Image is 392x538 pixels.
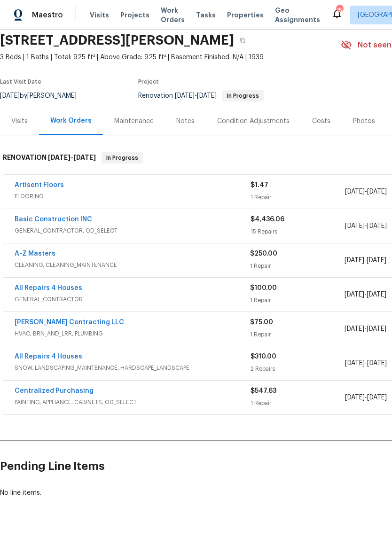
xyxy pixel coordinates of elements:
span: CLEANING, CLEANING_MAINTENANCE [15,260,250,270]
span: Projects [120,10,149,20]
div: Maintenance [114,117,154,126]
div: 1 Repair [251,398,345,408]
a: Basic Construction INC [15,216,92,223]
span: Properties [227,10,264,20]
span: Maestro [32,10,63,20]
div: 1 Repair [251,193,345,202]
span: SNOW, LANDSCAPING_MAINTENANCE, HARDSCAPE_LANDSCAPE [15,363,251,373]
div: 1 Repair [250,330,344,339]
span: Renovation [138,93,264,99]
span: In Progress [223,93,263,99]
span: Project [138,79,159,85]
span: $310.00 [251,353,276,360]
span: [DATE] [73,154,96,161]
div: 15 Repairs [251,227,345,236]
span: - [175,93,217,99]
span: [DATE] [345,257,364,264]
span: [DATE] [367,188,387,195]
span: Tasks [196,12,216,18]
a: All Repairs 4 Houses [15,285,82,291]
span: $250.00 [250,250,277,257]
span: [DATE] [345,291,364,298]
span: $75.00 [250,319,273,326]
span: [DATE] [175,93,195,99]
span: [DATE] [345,188,365,195]
a: [PERSON_NAME] Contracting LLC [15,319,124,326]
span: [DATE] [345,326,364,332]
div: 15 [336,6,343,15]
div: Photos [353,117,375,126]
h6: RENOVATION [3,152,96,164]
span: [DATE] [197,93,217,99]
div: Visits [11,117,28,126]
span: In Progress [102,153,142,163]
span: - [345,324,386,334]
span: - [345,187,387,196]
span: [DATE] [367,326,386,332]
div: Notes [176,117,195,126]
div: Condition Adjustments [217,117,290,126]
div: Costs [312,117,330,126]
div: 2 Repairs [251,364,345,374]
span: - [48,154,96,161]
span: - [345,256,386,265]
span: $4,436.06 [251,216,284,223]
span: - [345,221,387,231]
span: FLOORING [15,192,251,201]
div: Work Orders [50,116,92,125]
span: $100.00 [250,285,277,291]
span: HVAC, BRN_AND_LRR, PLUMBING [15,329,250,338]
span: GENERAL_CONTRACTOR, OD_SELECT [15,226,251,235]
span: [DATE] [367,257,386,264]
span: [DATE] [367,394,387,401]
span: - [345,290,386,299]
span: $547.63 [251,388,276,394]
button: Copy Address [234,32,251,49]
span: - [345,393,387,402]
span: GENERAL_CONTRACTOR [15,295,250,304]
span: - [345,359,387,368]
span: [DATE] [345,394,365,401]
div: 1 Repair [250,296,344,305]
span: Work Orders [161,6,185,24]
span: [DATE] [367,223,387,229]
span: [DATE] [367,291,386,298]
span: PAINTING, APPLIANCE, CABINETS, OD_SELECT [15,398,251,407]
span: [DATE] [48,154,71,161]
a: A-Z Masters [15,250,55,257]
span: Visits [90,10,109,20]
div: 1 Repair [250,261,344,271]
span: Geo Assignments [275,6,320,24]
span: [DATE] [345,223,365,229]
a: Artisent Floors [15,182,64,188]
span: $1.47 [251,182,268,188]
a: All Repairs 4 Houses [15,353,82,360]
span: [DATE] [367,360,387,366]
a: Centralized Purchasing [15,388,94,394]
span: [DATE] [345,360,365,366]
